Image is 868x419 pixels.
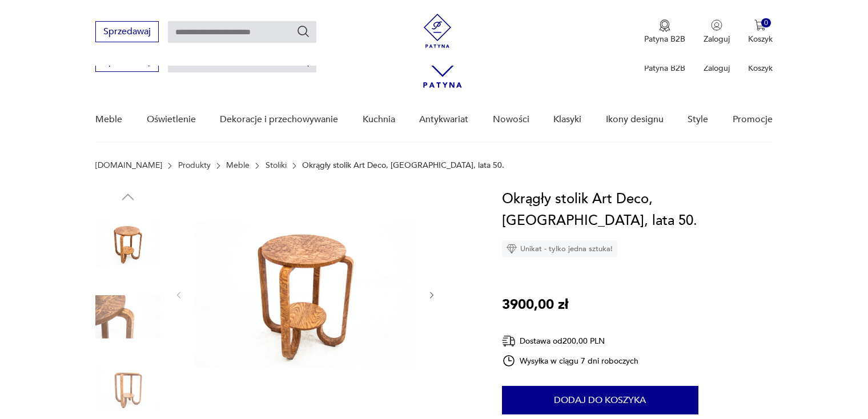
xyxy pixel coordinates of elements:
[95,29,159,37] a: Sprzedawaj
[502,294,568,316] p: 3900,00 zł
[748,19,773,45] button: 0Koszyk
[553,98,581,142] a: Klasyki
[95,21,159,42] button: Sprzedawaj
[502,334,516,348] img: Ikona dostawy
[419,98,468,142] a: Antykwariat
[266,161,287,170] a: Stoliki
[704,34,730,45] p: Zaloguj
[502,240,617,257] div: Unikat - tylko jedna sztuka!
[704,63,730,74] p: Zaloguj
[748,63,773,74] p: Koszyk
[95,58,159,66] a: Sprzedawaj
[302,161,504,170] p: Okrągły stolik Art Deco, [GEOGRAPHIC_DATA], lata 50.
[296,25,310,38] button: Szukaj
[95,284,160,349] img: Zdjęcie produktu Okrągły stolik Art Deco, Polska, lata 50.
[502,188,773,232] h1: Okrągły stolik Art Deco, [GEOGRAPHIC_DATA], lata 50.
[220,98,338,142] a: Dekoracje i przechowywanie
[147,98,196,142] a: Oświetlenie
[502,334,639,348] div: Dostawa od 200,00 PLN
[95,98,122,142] a: Meble
[420,14,455,48] img: Patyna - sklep z meblami i dekoracjami vintage
[761,18,771,28] div: 0
[644,19,685,45] button: Patyna B2B
[644,34,685,45] p: Patyna B2B
[493,98,529,142] a: Nowości
[507,244,517,254] img: Ikona diamentu
[733,98,773,142] a: Promocje
[363,98,395,142] a: Kuchnia
[195,188,416,400] img: Zdjęcie produktu Okrągły stolik Art Deco, Polska, lata 50.
[711,19,722,31] img: Ikonka użytkownika
[644,19,685,45] a: Ikona medaluPatyna B2B
[95,211,160,276] img: Zdjęcie produktu Okrągły stolik Art Deco, Polska, lata 50.
[748,34,773,45] p: Koszyk
[644,63,685,74] p: Patyna B2B
[659,19,670,32] img: Ikona medalu
[502,354,639,368] div: Wysyłka w ciągu 7 dni roboczych
[178,161,211,170] a: Produkty
[688,98,708,142] a: Style
[95,161,162,170] a: [DOMAIN_NAME]
[704,19,730,45] button: Zaloguj
[226,161,250,170] a: Meble
[502,386,698,414] button: Dodaj do koszyka
[606,98,664,142] a: Ikony designu
[754,19,766,31] img: Ikona koszyka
